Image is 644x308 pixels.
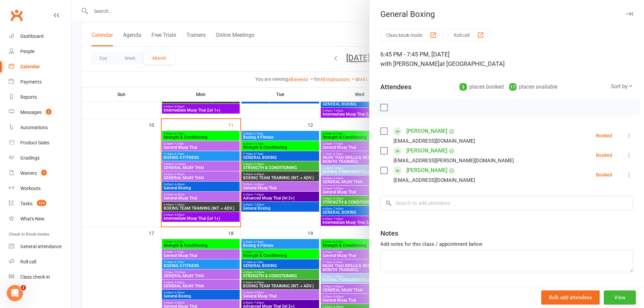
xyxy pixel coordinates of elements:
div: Class check-in [20,274,50,280]
span: 1 [41,170,47,175]
span: 2 [46,109,51,115]
div: 3 [459,83,467,91]
button: Class kiosk mode [380,29,443,41]
a: [PERSON_NAME] [406,145,447,156]
div: Dashboard [20,33,44,39]
a: Workouts [9,181,71,196]
iframe: Intercom live chat [7,285,23,301]
a: Messages 2 [9,105,71,120]
div: Add notes for this class / appointment below [380,240,633,248]
div: Sort by [611,82,633,91]
div: General Boxing [369,9,644,19]
a: Dashboard [9,29,71,44]
div: [EMAIL_ADDRESS][PERSON_NAME][DOMAIN_NAME] [393,156,514,165]
a: General attendance kiosk mode [9,239,71,254]
a: Calendar [9,59,71,74]
a: What's New [9,211,71,227]
a: [PERSON_NAME] [406,165,447,176]
a: Reports [9,90,71,105]
a: [PERSON_NAME] [406,126,447,137]
div: 6:45 PM - 7:45 PM, [DATE] [380,50,633,69]
input: Search to add attendees [380,196,633,210]
button: Roll call [448,29,490,41]
a: People [9,44,71,59]
div: Booked [596,133,612,138]
a: Clubworx [8,7,25,24]
button: Bulk add attendees [541,290,600,305]
div: Messages [20,110,42,115]
button: View [604,290,636,305]
div: What's New [20,216,45,221]
div: Reports [20,94,37,100]
div: General attendance [20,244,62,249]
span: at [GEOGRAPHIC_DATA] [439,60,505,67]
div: Workouts [20,186,41,191]
div: [EMAIL_ADDRESS][DOMAIN_NAME] [393,176,475,185]
a: Waivers 1 [9,166,71,181]
a: Roll call [9,254,71,269]
a: Automations [9,120,71,135]
div: Tasks [20,201,32,206]
a: Gradings [9,150,71,166]
a: Payments [9,74,71,90]
div: Booked [596,153,612,158]
div: Waivers [20,170,37,176]
div: Gradings [20,155,40,161]
div: Automations [20,125,48,130]
div: Roll call [20,259,36,264]
div: Booked [596,172,612,177]
span: 224 [37,200,46,206]
div: places available [509,82,557,92]
div: People [20,49,34,54]
div: [EMAIL_ADDRESS][DOMAIN_NAME] [393,137,475,145]
a: Product Sales [9,135,71,150]
div: Calendar [20,64,40,69]
span: with [PERSON_NAME] [380,60,439,67]
div: Product Sales [20,140,49,145]
div: Payments [20,79,42,85]
a: Class kiosk mode [9,269,71,285]
div: 17 [509,83,517,91]
div: Attendees [380,82,411,92]
a: Tasks 224 [9,196,71,211]
div: Notes [380,229,398,238]
span: 2 [21,285,26,290]
div: places booked [459,82,504,92]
